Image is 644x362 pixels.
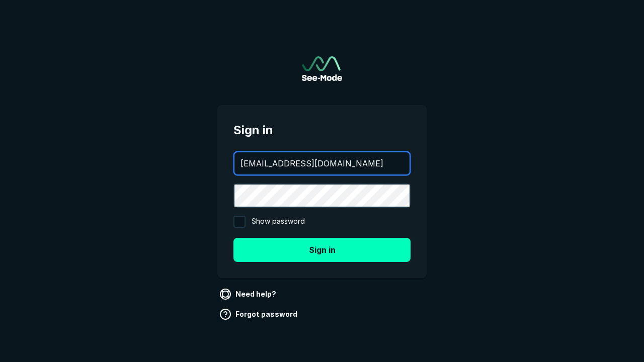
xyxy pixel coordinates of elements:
[217,286,280,302] a: Need help?
[217,306,301,322] a: Forgot password
[302,56,342,81] img: See-Mode Logo
[252,216,305,228] span: Show password
[233,238,411,262] button: Sign in
[302,56,342,81] a: Go to sign in
[234,152,410,174] input: your@email.com
[233,121,411,139] span: Sign in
